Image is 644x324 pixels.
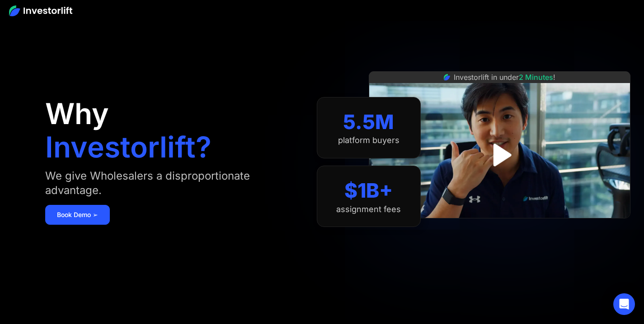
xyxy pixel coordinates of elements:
[344,179,393,203] div: $1B+
[45,205,110,225] a: Book Demo ➢
[45,169,299,198] div: We give Wholesalers a disproportionate advantage.
[45,133,212,162] h1: Investorlift?
[613,293,635,315] div: Open Intercom Messenger
[479,135,520,175] a: open lightbox
[454,72,555,83] div: Investorlift in under !
[519,73,553,82] span: 2 Minutes
[343,110,394,134] div: 5.5M
[338,135,400,145] div: platform buyers
[45,99,109,128] h1: Why
[336,204,401,214] div: assignment fees
[432,223,567,234] iframe: Customer reviews powered by Trustpilot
